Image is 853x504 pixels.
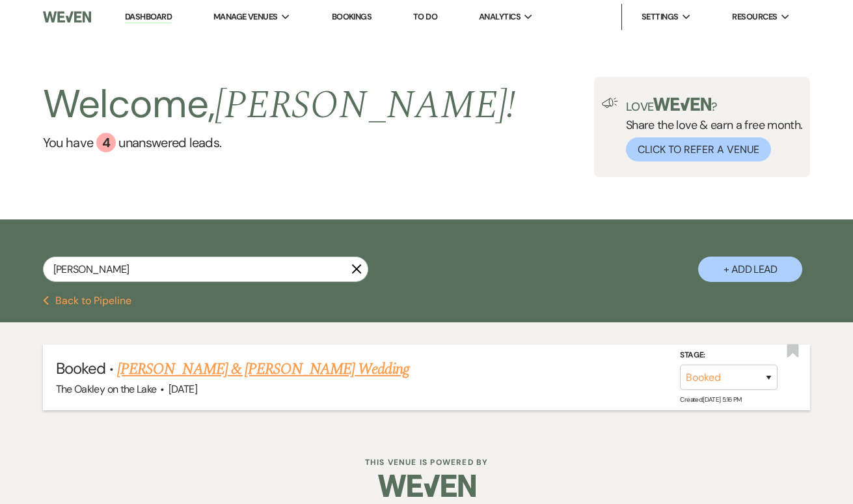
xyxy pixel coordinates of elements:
input: Search by name, event date, email address or phone number [43,257,368,282]
a: Bookings [332,11,372,22]
img: loud-speaker-illustration.svg [602,98,618,108]
div: Share the love & earn a free month. [618,98,803,161]
a: [PERSON_NAME] & [PERSON_NAME] Wedding [117,357,409,381]
a: To Do [413,11,437,22]
span: Created: [DATE] 5:16 PM [680,395,741,404]
span: [PERSON_NAME] ! [215,76,515,135]
span: Resources [732,10,777,23]
p: Love ? [626,98,803,113]
div: 4 [96,133,116,152]
span: Analytics [479,10,521,23]
label: Stage: [680,348,778,363]
h2: Welcome, [43,77,516,133]
img: Weven Logo [43,3,92,31]
a: You have 4 unanswered leads. [43,133,516,152]
span: Booked [56,358,105,378]
img: weven-logo-green.svg [653,98,711,111]
button: Click to Refer a Venue [626,137,771,161]
span: Manage Venues [213,10,278,23]
a: Dashboard [125,11,172,23]
button: + Add Lead [698,257,802,282]
span: The Oakley on the Lake [56,382,157,396]
button: Back to Pipeline [43,296,132,306]
span: [DATE] [169,382,197,396]
span: Settings [642,10,679,23]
